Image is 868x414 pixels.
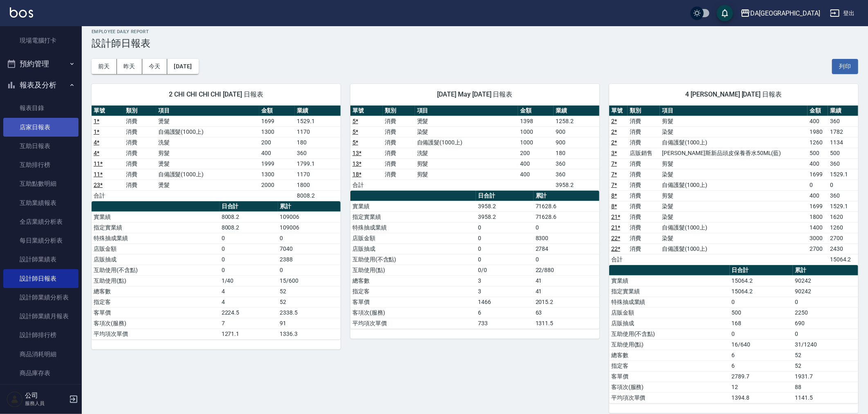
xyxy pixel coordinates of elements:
[3,137,79,155] a: 互助日報表
[619,90,848,99] span: 4 [PERSON_NAME] [DATE] 日報表
[476,243,533,254] td: 0
[793,382,858,392] td: 88
[3,231,79,250] a: 每日業績分析表
[278,211,341,222] td: 109006
[609,307,730,318] td: 店販金額
[750,8,820,18] div: DA[GEOGRAPHIC_DATA]
[554,158,599,169] td: 360
[350,222,476,233] td: 特殊抽成業績
[793,339,858,350] td: 31/1240
[278,297,341,307] td: 52
[609,318,730,328] td: 店販抽成
[609,339,730,350] td: 互助使用(點)
[628,169,660,180] td: 消費
[360,90,590,99] span: [DATE] May [DATE] 日報表
[92,38,858,49] h3: 設計師日報表
[220,307,278,318] td: 2224.5
[628,116,660,126] td: 消費
[534,211,599,222] td: 71628.6
[660,222,807,233] td: 自備護髮(1000上)
[220,201,278,212] th: 日合計
[142,59,168,74] button: 今天
[730,275,793,286] td: 15064.2
[124,158,156,169] td: 消費
[534,233,599,243] td: 8300
[660,106,807,116] th: 項目
[259,116,295,126] td: 1699
[554,137,599,148] td: 900
[828,233,858,243] td: 2700
[220,265,278,275] td: 0
[534,307,599,318] td: 63
[476,297,533,307] td: 1466
[350,233,476,243] td: 店販金額
[3,155,79,174] a: 互助排行榜
[92,265,220,275] td: 互助使用(不含點)
[295,106,341,116] th: 業績
[278,286,341,297] td: 52
[350,275,476,286] td: 總客數
[828,180,858,190] td: 0
[92,254,220,265] td: 店販抽成
[628,233,660,243] td: 消費
[534,243,599,254] td: 2784
[295,190,341,201] td: 8008.2
[350,211,476,222] td: 指定實業績
[609,254,628,265] td: 合計
[793,328,858,339] td: 0
[167,59,198,74] button: [DATE]
[124,116,156,126] td: 消費
[828,169,858,180] td: 1529.1
[295,126,341,137] td: 1170
[828,254,858,265] td: 15064.2
[415,126,518,137] td: 染髮
[295,148,341,158] td: 360
[730,392,793,403] td: 1394.8
[383,137,415,148] td: 消費
[730,382,793,392] td: 12
[730,297,793,307] td: 0
[259,137,295,148] td: 200
[92,201,341,340] table: a dense table
[278,233,341,243] td: 0
[793,265,858,276] th: 累計
[92,318,220,328] td: 客項次(服務)
[350,180,383,190] td: 合計
[117,59,142,74] button: 昨天
[25,400,67,407] p: 服務人員
[476,265,533,275] td: 0/0
[220,254,278,265] td: 0
[92,106,124,116] th: 單號
[660,137,807,148] td: 自備護髮(1000上)
[518,169,554,180] td: 400
[92,29,858,34] h2: Employee Daily Report
[156,106,260,116] th: 項目
[828,222,858,233] td: 1260
[730,328,793,339] td: 0
[350,201,476,211] td: 實業績
[3,53,79,74] button: 預約管理
[828,137,858,148] td: 1134
[350,297,476,307] td: 客單價
[554,169,599,180] td: 360
[807,190,828,201] td: 400
[92,211,220,222] td: 實業績
[807,233,828,243] td: 3000
[476,254,533,265] td: 0
[807,243,828,254] td: 2700
[156,169,260,180] td: 自備護髮(1000上)
[828,148,858,158] td: 500
[609,275,730,286] td: 實業績
[476,318,533,328] td: 733
[350,191,599,329] table: a dense table
[3,174,79,193] a: 互助點數明細
[730,371,793,382] td: 2789.7
[156,158,260,169] td: 燙髮
[220,222,278,233] td: 8008.2
[628,126,660,137] td: 消費
[415,116,518,126] td: 燙髮
[3,74,79,96] button: 報表及分析
[7,391,23,407] img: Person
[828,190,858,201] td: 360
[660,211,807,222] td: 染髮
